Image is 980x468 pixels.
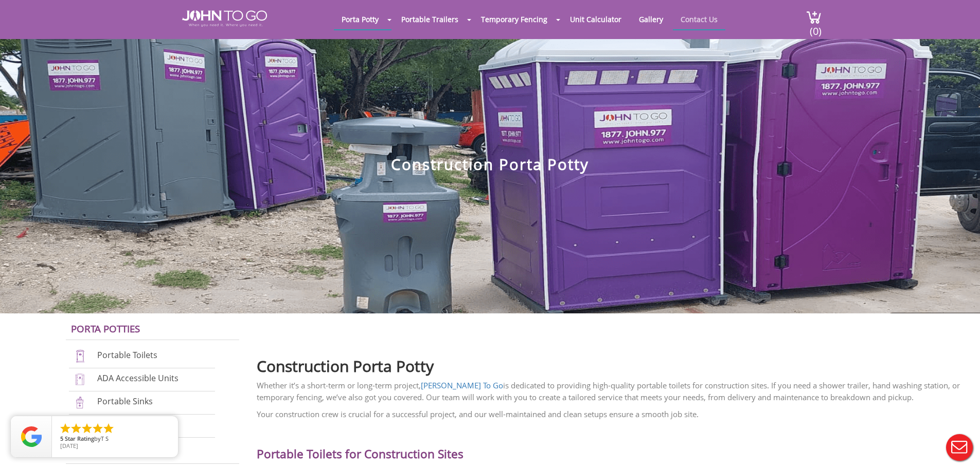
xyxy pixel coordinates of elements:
[97,350,157,361] a: Portable Toilets
[71,322,140,335] a: Porta Potties
[97,372,179,384] a: ADA Accessible Units
[21,426,42,447] img: Review Rating
[65,435,94,442] span: Star Rating
[806,10,822,24] img: cart a
[81,422,93,435] li: 
[70,422,82,435] li: 
[809,16,822,38] span: (0)
[631,9,671,29] a: Gallery
[562,9,629,29] a: Unit Calculator
[102,422,115,435] li: 
[60,442,78,450] span: [DATE]
[182,10,267,27] img: JOHN to go
[257,380,965,403] p: Whether it’s a short-term or long-term project, is dedicated to providing high-quality portable t...
[939,427,980,468] button: Live Chat
[92,422,104,435] li: 
[97,396,153,407] a: Portable Sinks
[59,422,72,435] li: 
[473,9,555,29] a: Temporary Fencing
[69,396,91,409] img: portable-sinks-new.png
[394,9,466,29] a: Portable Trailers
[421,380,503,390] a: [PERSON_NAME] To Go
[60,435,63,442] span: 5
[101,435,109,442] span: T S
[673,9,725,29] a: Contact Us
[69,372,91,386] img: ADA-units-new.png
[334,9,386,29] a: Porta Potty
[257,408,965,420] p: Your construction crew is crucial for a successful project, and our well-maintained and clean set...
[69,349,91,363] img: portable-toilets-new.png
[257,352,965,375] h2: Construction Porta Potty
[60,436,170,443] span: by
[257,430,965,461] h2: Portable Toilets for Construction Sites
